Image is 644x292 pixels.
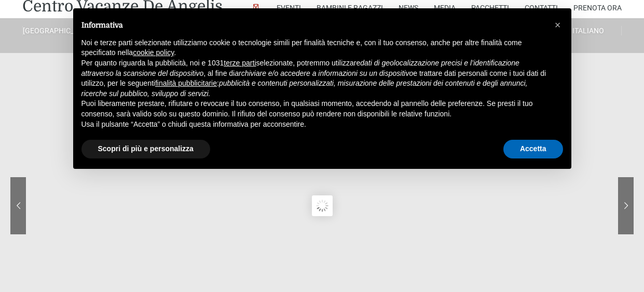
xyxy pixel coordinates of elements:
[555,19,561,31] span: ×
[572,26,604,35] span: Italiano
[81,21,546,30] h2: Informativa
[81,58,546,99] p: Per quanto riguarda la pubblicità, noi e 1031 selezionate, potremmo utilizzare , al fine di e tra...
[81,140,210,158] button: Scopri di più e personalizza
[550,17,566,33] button: Chiudi questa informativa
[155,78,217,89] button: finalità pubblicitarie
[81,79,528,98] em: pubblicità e contenuti personalizzati, misurazione delle prestazioni dei contenuti e degli annunc...
[224,58,256,69] button: terze parti
[81,120,546,130] p: Usa il pulsante “Accetta” o chiudi questa informativa per acconsentire.
[81,99,546,119] p: Puoi liberamente prestare, rifiutare o revocare il tuo consenso, in qualsiasi momento, accedendo ...
[133,48,174,57] a: cookie policy
[22,26,89,35] a: [GEOGRAPHIC_DATA]
[81,59,519,77] em: dati di geolocalizzazione precisi e l’identificazione attraverso la scansione del dispositivo
[81,38,546,58] p: Noi e terze parti selezionate utilizziamo cookie o tecnologie simili per finalità tecniche e, con...
[555,26,622,35] a: Italiano
[503,140,563,158] button: Accetta
[235,69,413,77] em: archiviare e/o accedere a informazioni su un dispositivo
